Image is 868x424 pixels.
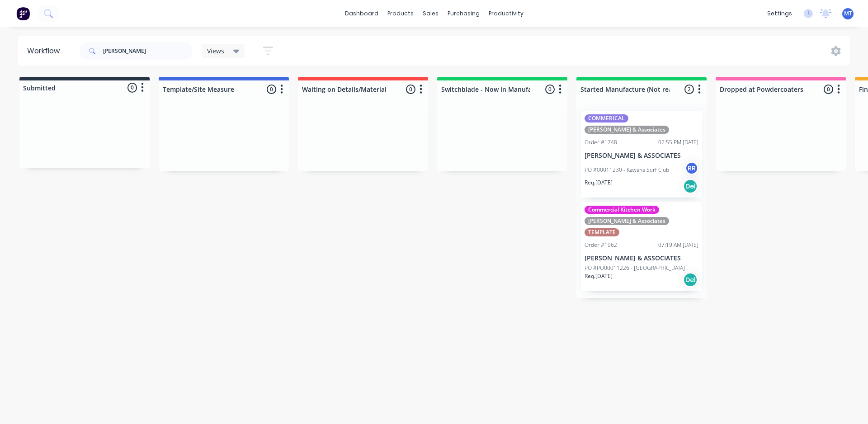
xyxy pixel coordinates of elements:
[585,272,613,280] p: Req. [DATE]
[683,273,698,287] div: Del
[581,202,702,291] div: Commercial Kitchen Work[PERSON_NAME] & AssociatesTEMPLATEOrder #196207:19 AM [DATE][PERSON_NAME] ...
[383,7,418,20] div: products
[585,126,669,134] div: [PERSON_NAME] & Associates
[585,138,617,146] div: Order #1748
[585,264,685,272] p: PO #PO00011226 - [GEOGRAPHIC_DATA]
[443,7,484,20] div: purchasing
[585,241,617,249] div: Order #1962
[763,7,797,20] div: settings
[658,241,698,249] div: 07:19 AM [DATE]
[207,46,224,56] span: Views
[585,114,628,122] div: COMMERICAL
[585,166,669,174] p: PO #00011230 - Kawana Surf Club
[418,7,443,20] div: sales
[484,7,528,20] div: productivity
[16,7,30,20] img: Factory
[585,228,619,236] div: TEMPLATE
[581,111,702,198] div: COMMERICAL[PERSON_NAME] & AssociatesOrder #174802:55 PM [DATE][PERSON_NAME] & ASSOCIATESPO #00011...
[103,42,193,60] input: Search for orders...
[585,152,698,160] p: [PERSON_NAME] & ASSOCIATES
[683,179,698,193] div: Del
[585,206,659,214] div: Commercial Kitchen Work
[585,217,669,225] div: [PERSON_NAME] & Associates
[585,254,698,262] p: [PERSON_NAME] & ASSOCIATES
[685,161,698,175] div: RR
[27,46,64,57] div: Workflow
[585,179,613,187] p: Req. [DATE]
[340,7,383,20] a: dashboard
[844,9,852,18] span: MT
[658,138,698,146] div: 02:55 PM [DATE]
